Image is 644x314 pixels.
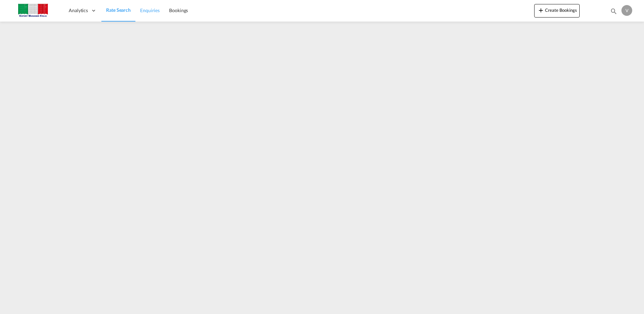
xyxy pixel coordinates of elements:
[140,7,160,13] span: Enquiries
[621,5,632,16] div: V
[10,3,56,18] img: 51022700b14f11efa3148557e262d94e.jpg
[534,4,580,18] button: icon-plus 400-fgCreate Bookings
[106,7,131,13] span: Rate Search
[610,7,617,18] div: icon-magnify
[169,7,188,13] span: Bookings
[610,7,617,15] md-icon: icon-magnify
[537,6,545,14] md-icon: icon-plus 400-fg
[69,7,88,14] span: Analytics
